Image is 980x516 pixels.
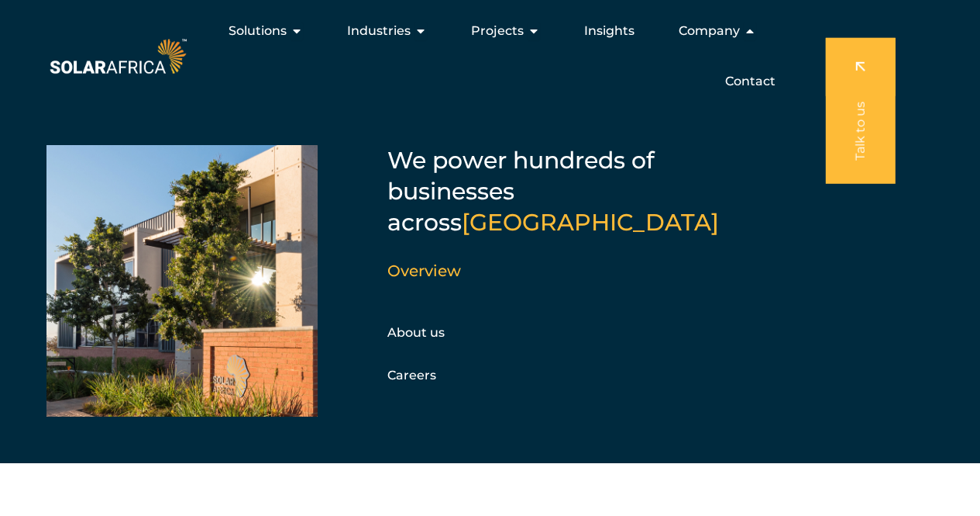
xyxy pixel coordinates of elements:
[387,145,775,238] h5: We power hundreds of businesses across
[190,16,788,97] div: Menu Toggle
[471,22,524,40] span: Projects
[387,368,436,383] a: Careers
[584,22,634,40] a: Insights
[679,22,740,40] span: Company
[462,208,719,237] span: [GEOGRAPHIC_DATA]
[387,325,445,340] a: About us
[190,16,788,97] nav: Menu
[387,261,461,280] a: Overview
[229,22,287,40] span: Solutions
[347,22,411,40] span: Industries
[725,72,775,91] a: Contact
